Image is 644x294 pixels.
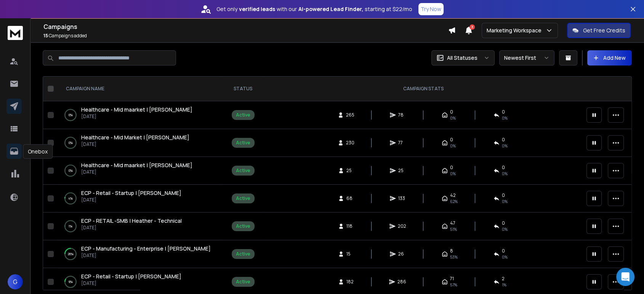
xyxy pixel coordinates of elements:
[81,141,189,147] p: [DATE]
[450,192,456,198] span: 42
[236,140,250,146] div: Active
[298,5,363,13] strong: AI-powered Lead Finder,
[421,5,441,13] p: Try Now
[81,106,192,113] span: Healthcare - Mid maarket | [PERSON_NAME]
[69,222,72,230] p: 1 %
[587,50,632,66] button: Add New
[236,168,250,174] div: Active
[346,112,354,118] span: 265
[8,26,23,40] img: logo
[502,171,508,177] span: 0 %
[69,111,73,119] p: 0 %
[81,189,181,197] span: ECP - Retail - Startup | [PERSON_NAME]
[57,129,221,157] td: 0%Healthcare - Mid Market | [PERSON_NAME][DATE]
[236,251,250,257] div: Active
[81,217,182,224] span: ECP - RETAIL -SMB | Heather - Technical
[81,161,192,169] a: Healthcare - Mid maarket | [PERSON_NAME]
[57,101,221,129] td: 0%Healthcare - Mid maarket | [PERSON_NAME][DATE]
[502,226,508,232] span: 0 %
[398,223,406,229] span: 202
[81,113,192,120] p: [DATE]
[69,139,73,147] p: 0 %
[68,250,74,258] p: 26 %
[346,140,354,146] span: 230
[397,279,406,285] span: 286
[81,245,211,252] a: ECP - Manufacturing - Enterprise | [PERSON_NAME]
[81,134,189,141] span: Healthcare - Mid Market | [PERSON_NAME]
[398,112,406,118] span: 78
[8,274,23,289] button: G
[81,273,181,280] span: ECP - Retail - Startup | [PERSON_NAME]
[43,22,448,31] h1: Campaigns
[487,27,545,34] p: Marketing Workspace
[398,140,406,146] span: 77
[81,161,192,169] span: Healthcare - Mid maarket | [PERSON_NAME]
[346,279,354,285] span: 182
[236,112,250,118] div: Active
[450,137,453,143] span: 0
[502,198,508,205] span: 0 %
[450,115,456,121] span: 0%
[81,273,181,280] a: ECP - Retail - Startup | [PERSON_NAME]
[583,27,625,34] p: Get Free Credits
[68,195,73,202] p: 4 %
[264,77,582,101] th: CAMPAIGN STATS
[502,248,505,254] span: 0
[346,195,354,201] span: 68
[81,106,192,113] a: Healthcare - Mid maarket | [PERSON_NAME]
[81,134,189,141] a: Healthcare - Mid Market | [PERSON_NAME]
[346,223,354,229] span: 118
[81,169,192,175] p: [DATE]
[57,185,221,213] td: 4%ECP - Retail - Startup | [PERSON_NAME][DATE]
[23,144,53,159] div: Onebox
[567,23,631,38] button: Get Free Credits
[236,279,250,285] div: Active
[469,24,475,30] span: 3
[502,165,505,171] span: 0
[43,33,448,39] p: Campaigns added
[69,278,73,286] p: 9 %
[450,220,455,226] span: 47
[450,226,457,232] span: 51 %
[221,77,264,101] th: STATUS
[450,248,453,254] span: 8
[616,268,634,286] div: Open Intercom Messenger
[346,168,354,174] span: 25
[81,217,182,225] a: ECP - RETAIL -SMB | Heather - Technical
[450,282,457,288] span: 57 %
[450,254,458,260] span: 53 %
[450,198,458,205] span: 62 %
[81,252,211,259] p: [DATE]
[450,276,454,282] span: 71
[57,240,221,268] td: 26%ECP - Manufacturing - Enterprise | [PERSON_NAME][DATE]
[43,32,48,39] span: 15
[57,213,221,240] td: 1%ECP - RETAIL -SMB | Heather - Technical[DATE]
[502,137,505,143] span: 0
[81,197,181,203] p: [DATE]
[450,109,453,115] span: 0
[450,171,456,177] span: 0%
[57,77,221,101] th: CAMPAIGN NAME
[81,280,181,286] p: [DATE]
[69,167,73,174] p: 0 %
[447,54,477,62] p: All Statuses
[346,251,354,257] span: 15
[499,50,554,66] button: Newest First
[239,5,275,13] strong: verified leads
[502,143,508,149] span: 0 %
[502,282,506,288] span: 1 %
[398,251,406,257] span: 26
[418,3,444,15] button: Try Now
[502,115,508,121] span: 0 %
[502,192,505,198] span: 0
[502,109,505,115] span: 0
[450,165,453,171] span: 0
[450,143,456,149] span: 0%
[502,276,505,282] span: 2
[502,254,508,260] span: 0 %
[398,195,406,201] span: 133
[57,157,221,185] td: 0%Healthcare - Mid maarket | [PERSON_NAME][DATE]
[502,220,505,226] span: 0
